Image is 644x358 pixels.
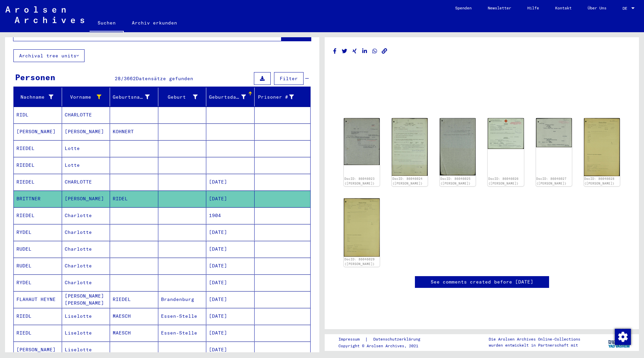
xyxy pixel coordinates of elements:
span: DE [623,6,630,11]
mat-cell: MAESCH [110,325,158,341]
mat-cell: [DATE] [206,174,255,190]
mat-cell: Essen-Stelle [158,308,207,324]
div: Nachname [16,94,53,101]
mat-cell: KOHNERT [110,123,158,140]
mat-cell: CHARLOTTE [62,107,110,123]
mat-cell: CHARLOTTE [62,174,110,190]
div: Nachname [16,92,62,102]
mat-cell: [DATE] [206,291,255,308]
mat-cell: RIEDEL [14,140,62,157]
a: Archiv erkunden [124,15,185,31]
mat-cell: RIEDEL [14,174,62,190]
img: 001.jpg [392,118,428,176]
img: Zustimmung ändern [615,329,631,345]
mat-cell: [PERSON_NAME] [14,342,62,358]
div: | [338,336,428,343]
a: Datenschutzerklärung [368,336,428,343]
mat-cell: RIEDL [14,325,62,341]
mat-cell: [DATE] [206,224,255,241]
mat-cell: Liselotte [62,325,110,341]
img: 001.jpg [584,118,620,176]
a: DocID: 86046026 ([PERSON_NAME]) [488,177,519,185]
mat-cell: [DATE] [206,325,255,341]
button: Share on Twitter [341,47,348,55]
mat-cell: RUDEL [14,241,62,257]
div: Geburtsname [113,92,158,102]
div: Geburtsname [113,94,150,101]
a: DocID: 86046025 ([PERSON_NAME]) [440,177,471,185]
mat-cell: Lotte [62,157,110,173]
mat-cell: Lotte [62,140,110,157]
a: DocID: 86046023 ([PERSON_NAME]) [344,177,375,185]
mat-cell: [DATE] [206,342,255,358]
mat-cell: RIEDEL [14,207,62,224]
mat-cell: Charlotte [62,207,110,224]
div: Geburtsdatum [209,94,246,101]
img: 001.jpg [488,118,524,149]
mat-cell: Charlotte [62,274,110,291]
mat-header-cell: Geburtsdatum [206,88,255,106]
mat-cell: Liselotte [62,308,110,324]
mat-cell: [PERSON_NAME] [62,123,110,140]
mat-cell: Charlotte [62,241,110,257]
div: Vorname [65,92,110,102]
span: 3662 [124,75,136,82]
div: Vorname [65,94,102,101]
mat-header-cell: Prisoner # [255,88,311,106]
a: See comments created before [DATE] [431,278,533,286]
span: 28 [115,75,121,82]
mat-cell: 1904 [206,207,255,224]
div: Geburtsdatum [209,92,254,102]
mat-cell: RIDEL [110,191,158,207]
p: Copyright © Arolsen Archives, 2021 [338,343,428,349]
span: / [121,75,124,82]
div: Prisoner # [257,94,294,101]
mat-cell: [DATE] [206,308,255,324]
mat-header-cell: Geburt‏ [158,88,207,106]
mat-cell: [DATE] [206,258,255,274]
mat-cell: RUDEL [14,258,62,274]
mat-cell: RYDEL [14,224,62,241]
img: 001.jpg [536,118,572,147]
img: yv_logo.png [607,334,632,351]
mat-cell: [PERSON_NAME] [14,123,62,140]
p: wurden entwickelt in Partnerschaft mit [489,342,580,348]
button: Share on WhatsApp [371,47,378,55]
div: Geburt‏ [161,92,206,102]
mat-cell: Essen-Stelle [158,325,207,341]
div: Geburt‏ [161,94,198,101]
button: Copy link [381,47,388,55]
button: Filter [274,72,304,85]
mat-cell: Liselotte [62,342,110,358]
mat-cell: RIEDEL [14,157,62,173]
mat-cell: RYDEL [14,274,62,291]
mat-cell: [DATE] [206,191,255,207]
mat-cell: RIEDL [14,308,62,324]
mat-cell: RIDL [14,107,62,123]
mat-cell: MAESCH [110,308,158,324]
mat-cell: [PERSON_NAME] [62,191,110,207]
button: Archival tree units [13,49,85,62]
mat-cell: [DATE] [206,241,255,257]
mat-cell: Brandenburg [158,291,207,308]
mat-cell: RIEDEL [110,291,158,308]
a: DocID: 86046029 ([PERSON_NAME]) [344,257,375,266]
div: Prisoner # [257,92,303,102]
img: 001.jpg [344,198,380,257]
mat-cell: Charlotte [62,258,110,274]
a: DocID: 86046024 ([PERSON_NAME]) [392,177,423,185]
mat-header-cell: Geburtsname [110,88,158,106]
button: Share on Facebook [331,47,338,55]
a: Impressum [338,336,365,343]
span: Filter [280,75,298,82]
a: DocID: 86046027 ([PERSON_NAME]) [536,177,567,185]
mat-cell: BRITTNER [14,191,62,207]
mat-cell: [PERSON_NAME] [PERSON_NAME] [62,291,110,308]
div: Personen [15,71,55,83]
mat-cell: Charlotte [62,224,110,241]
img: 001.jpg [440,118,476,175]
a: Suchen [90,15,124,32]
img: 001.jpg [344,118,380,165]
button: Share on LinkedIn [361,47,368,55]
button: Share on Xing [351,47,358,55]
